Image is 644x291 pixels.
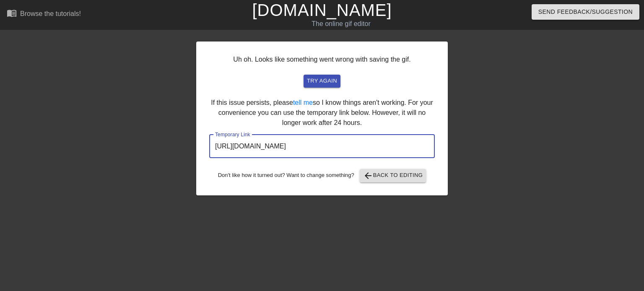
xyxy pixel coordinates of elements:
[532,4,639,20] button: Send Feedback/Suggestion
[538,7,633,17] span: Send Feedback/Suggestion
[209,169,435,182] div: Don't like how it turned out? Want to change something?
[219,19,463,29] div: The online gif editor
[360,169,426,182] button: Back to Editing
[363,171,373,181] span: arrow_back
[209,135,435,158] input: bare
[20,10,81,17] div: Browse the tutorials!
[7,8,17,18] span: menu_book
[7,8,81,21] a: Browse the tutorials!
[363,171,423,181] span: Back to Editing
[304,75,340,88] button: try again
[196,42,448,195] div: Uh oh. Looks like something went wrong with saving the gif. If this issue persists, please so I k...
[252,1,392,19] a: [DOMAIN_NAME]
[307,76,337,86] span: try again
[293,99,313,106] a: tell me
